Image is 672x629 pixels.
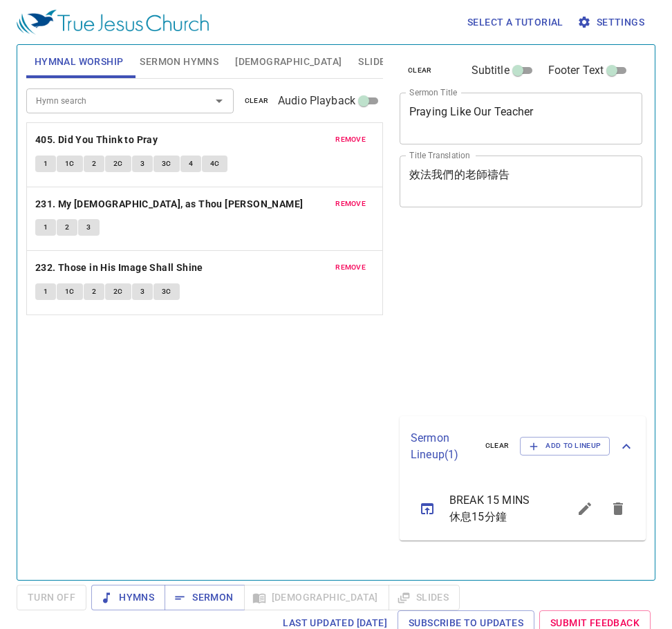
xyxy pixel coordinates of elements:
[180,156,201,172] button: 4
[35,196,304,213] b: 231. My [DEMOGRAPHIC_DATA], as Thou [PERSON_NAME]
[580,14,644,31] span: Settings
[35,196,306,213] button: 231. My [DEMOGRAPHIC_DATA], as Thou [PERSON_NAME]
[57,156,83,172] button: 1C
[165,585,244,610] button: Sermon
[153,283,180,300] button: 3C
[162,158,171,170] span: 3C
[44,158,48,170] span: 1
[394,222,595,411] iframe: from-child
[575,10,650,35] button: Settings
[140,285,144,298] span: 3
[35,259,205,276] button: 232. Those in His Image Shall Shine
[520,437,610,455] button: Add to Lineup
[335,261,366,274] span: remove
[35,131,158,149] b: 405. Did You Think to Pray
[485,440,510,452] span: clear
[358,53,391,71] span: Slides
[411,430,474,463] p: Sermon Lineup ( 1 )
[65,158,75,170] span: 1C
[35,156,56,172] button: 1
[35,259,203,276] b: 232. Those in His Image Shall Shine
[327,259,374,276] button: remove
[91,585,165,610] button: Hymns
[176,589,233,606] span: Sermon
[35,131,160,149] button: 405. Did You Think to Pray
[245,95,269,107] span: clear
[278,93,355,109] span: Audio Playback
[57,283,83,300] button: 1C
[140,53,218,71] span: Sermon Hymns
[400,416,646,477] div: Sermon Lineup(1)clearAdd to Lineup
[105,156,131,172] button: 2C
[140,158,144,170] span: 3
[132,156,153,172] button: 3
[409,168,633,194] textarea: 效法我們的老師禱告
[84,283,104,300] button: 2
[449,492,535,525] span: BREAK 15 MINS 休息15分鐘
[132,283,153,300] button: 3
[327,196,374,212] button: remove
[327,131,374,148] button: remove
[472,62,510,79] span: Subtitle
[35,219,56,236] button: 1
[35,53,124,71] span: Hymnal Worship
[84,156,104,172] button: 2
[462,10,569,35] button: Select a tutorial
[189,158,193,170] span: 4
[105,283,131,300] button: 2C
[209,91,229,111] button: Open
[44,221,48,234] span: 1
[467,14,563,31] span: Select a tutorial
[235,53,342,71] span: [DEMOGRAPHIC_DATA]
[17,10,209,35] img: True Jesus Church
[236,93,277,109] button: clear
[153,156,180,172] button: 3C
[92,285,96,298] span: 2
[400,477,646,541] ul: sermon lineup list
[113,158,123,170] span: 2C
[78,219,99,236] button: 3
[35,283,56,300] button: 1
[86,221,91,234] span: 3
[400,62,440,79] button: clear
[65,221,69,234] span: 2
[44,285,48,298] span: 1
[92,158,96,170] span: 2
[113,285,123,298] span: 2C
[102,589,154,606] span: Hymns
[529,440,601,452] span: Add to Lineup
[548,62,604,79] span: Footer Text
[477,438,518,454] button: clear
[335,133,366,146] span: remove
[65,285,75,298] span: 1C
[202,156,228,172] button: 4C
[335,198,366,210] span: remove
[57,219,77,236] button: 2
[408,64,432,77] span: clear
[162,285,171,298] span: 3C
[210,158,220,170] span: 4C
[409,105,633,131] textarea: Praying Like Our Teacher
